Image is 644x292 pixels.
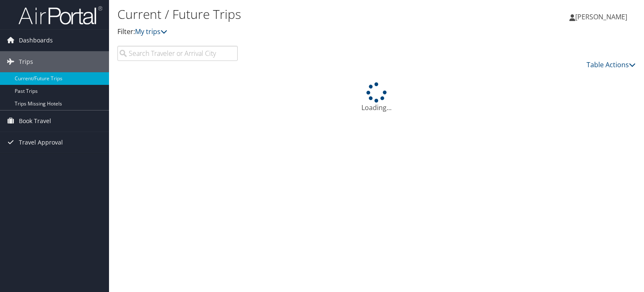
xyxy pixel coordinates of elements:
span: Trips [19,51,33,72]
input: Search Traveler or Arrival City [117,46,238,61]
h1: Current / Future Trips [117,5,463,23]
div: Loading... [117,82,636,113]
span: Travel Approval [19,132,63,153]
a: [PERSON_NAME] [569,4,636,29]
span: [PERSON_NAME] [575,12,627,21]
span: Dashboards [19,30,53,51]
p: Filter: [117,26,463,37]
span: Book Travel [19,110,51,132]
img: airportal-logo.png [18,5,102,25]
a: Table Actions [587,60,636,69]
a: My trips [135,27,167,36]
